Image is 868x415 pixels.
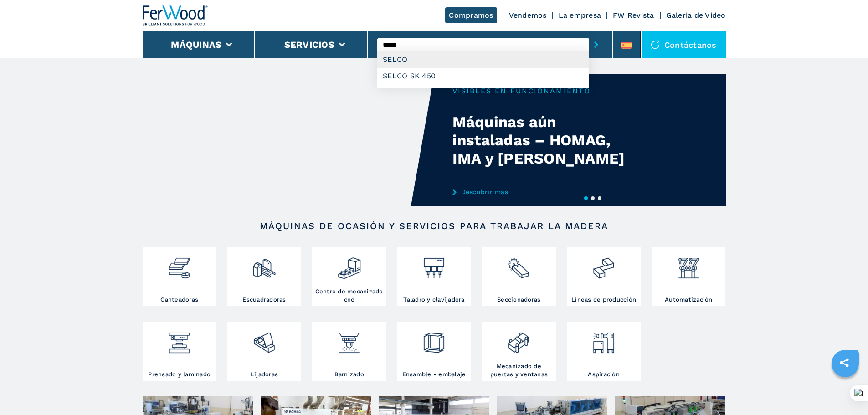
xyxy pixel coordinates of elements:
h3: Taladro y clavijadora [403,296,464,304]
a: Mecanizado de puertas y ventanas [482,322,556,381]
a: Galeria de Video [666,11,726,20]
h3: Líneas de producción [571,296,636,304]
h3: Centro de mecanizado cnc [314,287,384,304]
h3: Seccionadoras [497,296,540,304]
button: 3 [598,196,601,200]
a: Líneas de producción [567,247,641,306]
img: lavorazione_porte_finestre_2.png [507,324,531,355]
h3: Mecanizado de puertas y ventanas [484,362,554,379]
video: Your browser does not support the video tag. [143,74,434,206]
img: Contáctanos [651,40,660,49]
div: SELCO [377,51,589,68]
a: Seccionadoras [482,247,556,306]
h3: Barnizado [334,370,364,379]
button: 2 [591,196,595,200]
a: Centro de mecanizado cnc [312,247,386,306]
a: Automatización [652,247,725,306]
img: verniciatura_1.png [337,324,361,355]
a: Escuadradoras [227,247,301,306]
img: squadratrici_2.png [252,249,276,280]
h3: Aspiración [588,370,620,379]
button: 1 [584,196,588,200]
img: foratrici_inseritrici_2.png [422,249,446,280]
h3: Escuadradoras [242,296,286,304]
h3: Prensado y laminado [148,370,211,379]
a: La empresa [559,11,601,20]
img: centro_di_lavoro_cnc_2.png [337,249,361,280]
img: automazione.png [677,249,701,280]
a: Canteadoras [143,247,216,306]
img: bordatrici_1.png [167,249,191,280]
div: SELCO SK 450 [377,68,589,84]
h3: Automatización [665,296,713,304]
a: Ensamble - embalaje [397,322,471,381]
img: aspirazione_1.png [591,324,616,355]
a: Compramos [445,7,497,23]
img: linee_di_produzione_2.png [591,249,616,280]
div: Contáctanos [642,31,726,58]
button: submit-button [589,34,603,55]
a: sharethis [833,351,856,374]
button: Máquinas [171,39,221,50]
img: levigatrici_2.png [252,324,276,355]
a: Vendemos [509,11,547,20]
a: Prensado y laminado [143,322,216,381]
h2: Máquinas de ocasión y servicios para trabajar la madera [172,220,697,231]
img: sezionatrici_2.png [507,249,531,280]
a: Descubrir más [452,188,631,195]
button: Servicios [284,39,334,50]
img: Ferwood [143,5,208,26]
img: pressa-strettoia.png [167,324,191,355]
a: Aspiración [567,322,641,381]
a: Lijadoras [227,322,301,381]
h3: Canteadoras [160,296,198,304]
img: montaggio_imballaggio_2.png [422,324,446,355]
h3: Ensamble - embalaje [402,370,466,379]
a: Barnizado [312,322,386,381]
h3: Lijadoras [251,370,278,379]
a: FW Revista [613,11,654,20]
a: Taladro y clavijadora [397,247,471,306]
